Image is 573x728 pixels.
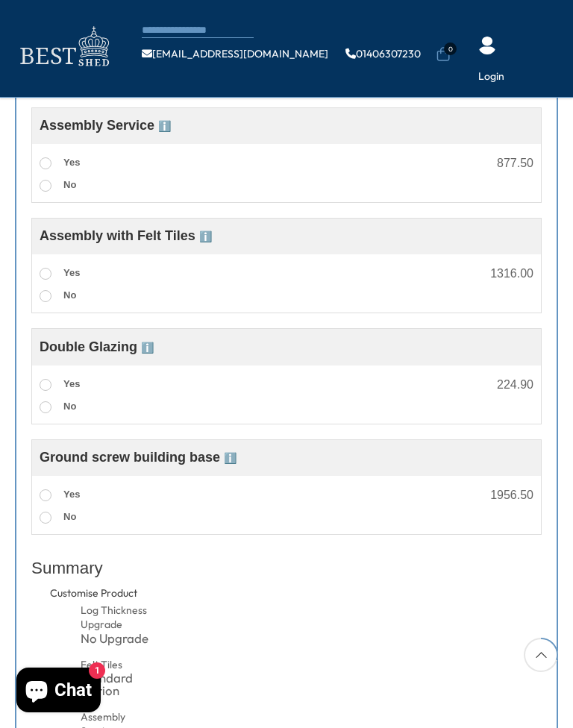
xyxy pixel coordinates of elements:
[63,489,80,500] span: Yes
[31,550,542,586] div: Summary
[81,658,159,673] div: Felt Tiles
[50,586,190,601] div: Customise Product
[141,342,154,354] span: ℹ️
[490,489,533,501] div: 1956.50
[444,43,457,55] span: 0
[224,452,237,464] span: ℹ️
[40,450,237,465] span: Ground screw building base
[497,379,533,391] div: 224.90
[11,22,116,71] img: logo
[345,48,421,59] a: 01406307230
[40,228,212,243] span: Assembly with Felt Tiles
[478,37,496,54] img: User Icon
[63,289,76,301] span: No
[63,267,80,278] span: Yes
[81,603,159,633] div: Log Thickness Upgrade
[436,47,451,62] a: 0
[81,672,159,697] div: Standard Option
[12,668,105,716] inbox-online-store-chat: Shopify online store chat
[490,268,533,280] div: 1316.00
[63,511,76,522] span: No
[63,157,80,168] span: Yes
[478,69,504,84] a: Login
[40,339,154,354] span: Double Glazing
[63,179,76,190] span: No
[63,378,80,389] span: Yes
[40,118,171,133] span: Assembly Service
[63,401,76,412] span: No
[158,120,171,132] span: ℹ️
[81,633,159,645] div: No Upgrade
[142,48,328,59] a: [EMAIL_ADDRESS][DOMAIN_NAME]
[497,157,533,169] div: 877.50
[199,230,212,242] span: ℹ️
